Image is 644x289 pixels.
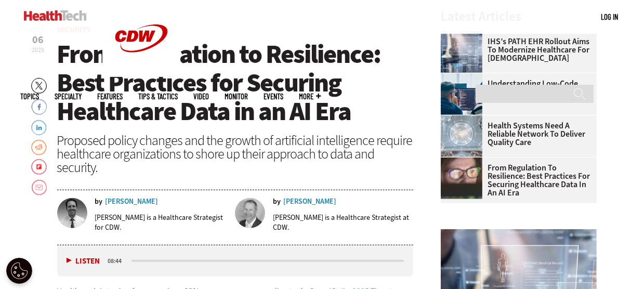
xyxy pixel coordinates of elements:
[441,115,488,124] a: Healthcare networking
[273,198,281,205] span: by
[57,245,414,277] div: media player
[441,73,482,115] img: Coworkers coding
[273,213,413,232] p: [PERSON_NAME] is a Healthcare Strategist at CDW.
[601,12,619,21] a: Log in
[67,257,100,265] button: Listen
[95,198,103,205] span: by
[57,198,87,228] img: Lee Pierce
[299,93,321,100] span: More
[441,73,488,82] a: Coworkers coding
[283,198,336,205] a: [PERSON_NAME]
[6,258,32,284] div: Cookie Settings
[441,164,590,197] a: From Regulation to Resilience: Best Practices for Securing Healthcare Data in an AI Era
[21,93,40,100] span: Topics
[107,256,130,266] div: duration
[441,157,482,199] img: woman wearing glasses looking at healthcare data on screen
[95,213,228,232] p: [PERSON_NAME] is a Healthcare Strategist for CDW.
[55,93,82,100] span: Specialty
[6,258,32,284] button: Open Preferences
[98,93,123,100] a: Features
[225,93,248,100] a: MonITor
[194,93,209,100] a: Video
[139,93,178,100] a: Tips & Tactics
[106,198,159,205] a: [PERSON_NAME]
[235,198,265,228] img: Benjamin Sokolow
[102,69,180,80] a: CDW
[57,134,414,174] div: Proposed policy changes and the growth of artificial intelligence require healthcare organization...
[24,10,87,21] img: Home
[441,115,482,157] img: Healthcare networking
[601,11,619,22] div: User menu
[441,157,488,166] a: woman wearing glasses looking at healthcare data on screen
[441,122,590,147] a: Health Systems Need a Reliable Network To Deliver Quality Care
[264,93,284,100] a: Events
